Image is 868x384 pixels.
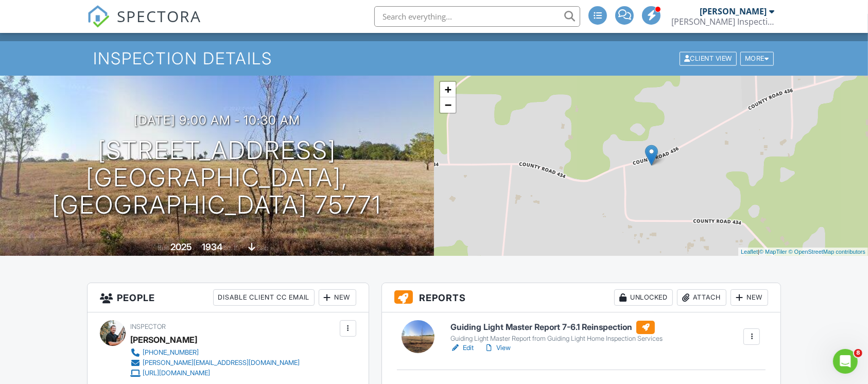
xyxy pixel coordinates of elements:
a: [URL][DOMAIN_NAME] [130,368,300,378]
span: slab [257,244,268,252]
a: Guiding Light Master Report 7-6.1 Reinspection Guiding Light Master Report from Guiding Light Hom... [450,321,663,343]
div: Guiding Light Master Report from Guiding Light Home Inspection Services [450,335,663,343]
h6: Guiding Light Master Report 7-6.1 Reinspection [450,321,663,334]
a: Zoom out [440,97,456,113]
img: The Best Home Inspection Software - Spectora [87,5,110,28]
a: © OpenStreetMap contributors [789,249,865,255]
div: | [738,248,868,256]
span: 8 [854,349,862,357]
div: [PERSON_NAME][EMAIL_ADDRESS][DOMAIN_NAME] [143,359,300,367]
h1: Inspection Details [93,49,774,67]
span: Built [158,244,169,252]
div: [PERSON_NAME] [130,332,197,347]
a: View [484,343,511,353]
span: Inspector [130,323,166,330]
h1: [STREET_ADDRESS] [GEOGRAPHIC_DATA], [GEOGRAPHIC_DATA] 75771 [16,137,418,218]
div: Unlocked [614,289,673,306]
div: Palmer Inspections [671,16,774,27]
a: [PERSON_NAME][EMAIL_ADDRESS][DOMAIN_NAME] [130,358,300,368]
span: sq. ft. [224,244,238,252]
h3: [DATE] 9:00 am - 10:30 am [134,113,300,127]
a: Edit [450,343,474,353]
span: SPECTORA [117,5,201,27]
div: New [731,289,768,306]
a: SPECTORA [87,14,201,36]
div: New [319,289,356,306]
iframe: Intercom live chat [833,349,858,374]
h3: People [88,283,369,312]
div: [URL][DOMAIN_NAME] [143,369,210,377]
a: © MapTiler [759,249,787,255]
a: Zoom in [440,82,456,97]
a: Client View [679,54,739,62]
div: Client View [680,51,737,65]
div: 1934 [202,241,222,252]
h3: Reports [382,283,781,312]
div: Disable Client CC Email [213,289,315,306]
div: Attach [677,289,726,306]
div: [PERSON_NAME] [700,6,767,16]
a: [PHONE_NUMBER] [130,347,300,358]
a: Leaflet [741,249,758,255]
div: 2025 [170,241,192,252]
div: More [740,51,774,65]
input: Search everything... [374,6,580,27]
div: [PHONE_NUMBER] [143,348,199,357]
